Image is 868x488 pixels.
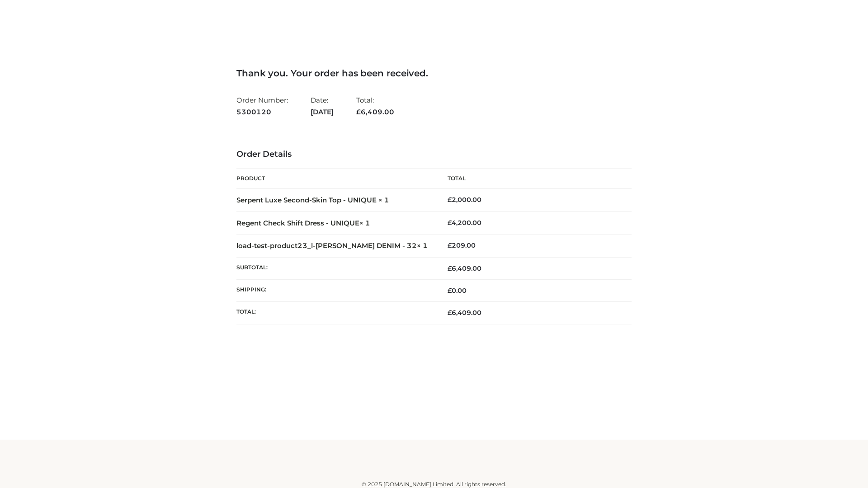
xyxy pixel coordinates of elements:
span: £ [448,196,452,204]
h3: Order Details [236,150,632,160]
li: Total: [356,92,394,120]
span: £ [448,264,452,272]
strong: Regent Check Shift Dress - UNIQUE [236,219,370,227]
strong: load-test-product23_l-[PERSON_NAME] DENIM - 32 [236,241,428,250]
span: £ [448,219,452,227]
span: 6,409.00 [356,108,394,116]
bdi: 4,200.00 [448,219,481,227]
th: Total [434,169,632,189]
th: Shipping: [236,280,434,302]
strong: 5300120 [236,106,288,118]
li: Date: [311,92,334,120]
li: Order Number: [236,92,288,120]
strong: × 1 [359,219,370,227]
th: Subtotal: [236,257,434,279]
span: £ [448,286,452,295]
h3: Thank you. Your order has been received. [236,68,632,79]
th: Product [236,169,434,189]
th: Total: [236,302,434,324]
span: £ [448,241,452,249]
span: 6,409.00 [448,309,481,317]
strong: [DATE] [311,106,334,118]
strong: × 1 [378,196,389,204]
bdi: 2,000.00 [448,196,481,204]
span: £ [448,309,452,317]
bdi: 209.00 [448,241,476,249]
a: Serpent Luxe Second-Skin Top - UNIQUE [236,196,377,204]
span: 6,409.00 [448,264,481,272]
bdi: 0.00 [448,286,467,295]
strong: × 1 [417,241,428,250]
span: £ [356,108,361,116]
